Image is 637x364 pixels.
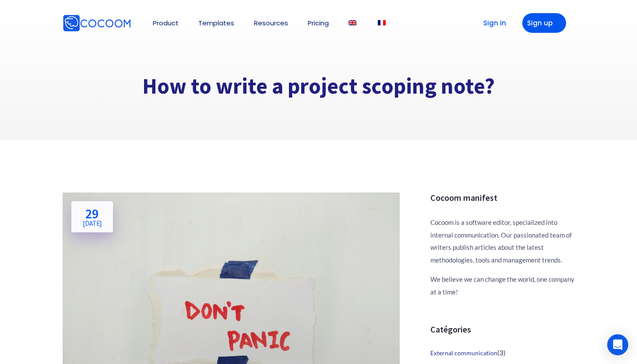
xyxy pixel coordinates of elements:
a: Sign up [522,13,566,33]
a: 29[DATE] [71,201,113,232]
h1: How to write a project scoping note? [63,73,575,100]
a: Product [153,20,179,26]
img: Cocoom [63,14,131,32]
a: Pricing [308,20,329,26]
img: English [348,20,356,25]
a: External communication [430,349,497,357]
span: [DATE] [83,220,102,227]
a: Sign in [470,13,514,33]
h3: Catégories [430,324,575,335]
a: Resources [254,20,288,26]
img: French [378,20,386,25]
div: Open Intercom Messenger [607,334,628,355]
h3: Cocoom manifest [430,192,575,203]
img: Cocoom [133,23,133,23]
p: We believe we can change the world, one company at a time! [430,273,575,298]
p: Cocoom is a software editor, specialized into internal communication. Our passionated team of wri... [430,216,575,266]
li: (3) [430,345,575,361]
a: Templates [198,20,234,26]
h2: 29 [83,207,102,227]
